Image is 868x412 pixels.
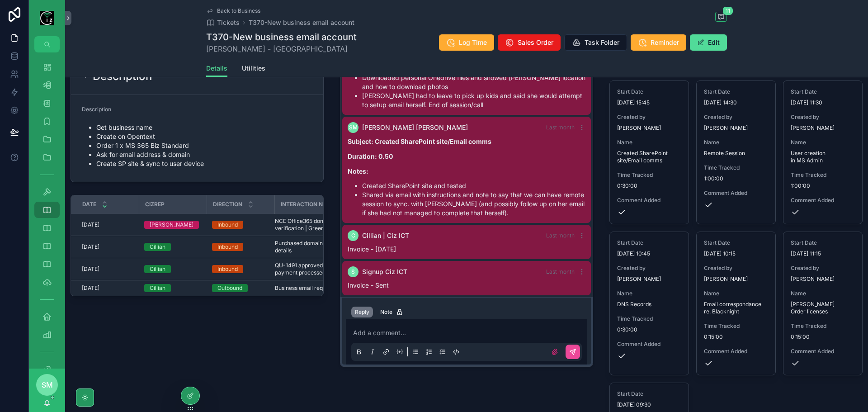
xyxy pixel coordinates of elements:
[791,348,855,355] span: Comment Added
[617,88,681,95] span: Start Date
[242,60,265,78] a: Utilities
[609,232,689,375] a: Start Date[DATE] 10:45Created by[PERSON_NAME]NameDNS RecordsTime Tracked0:30:00Comment Added
[631,34,686,51] button: Reminder
[281,201,332,208] span: Interaction Name
[791,333,855,341] span: 0:15:00
[96,159,312,168] li: Create SP site & sync to user device
[217,284,242,292] div: Outbound
[144,221,201,229] a: [PERSON_NAME]
[206,64,227,73] span: Details
[617,197,681,204] span: Comment Added
[617,401,681,408] span: [DATE] 09:30
[212,284,269,292] a: Outbound
[348,152,393,160] strong: Duration: 0.50
[791,124,835,132] span: [PERSON_NAME]
[362,181,585,190] li: Created SharePoint site and tested
[217,265,238,273] div: Inbound
[82,284,99,292] p: [DATE]
[791,265,855,272] span: Created by
[206,60,227,77] a: Details
[459,38,487,47] span: Log Time
[242,64,265,73] span: Utilities
[617,124,661,132] span: [PERSON_NAME]
[791,99,855,106] span: [DATE] 11:30
[351,268,355,275] span: S
[617,301,681,308] span: DNS Records
[704,275,748,283] span: [PERSON_NAME]
[362,231,409,240] span: Cillian | Ciz ICT
[651,38,679,47] span: Reminder
[791,239,855,246] span: Start Date
[144,284,201,292] a: Cillian
[212,221,269,229] a: Inbound
[275,218,339,232] a: NCE Office365 domain verification | Greensend
[145,201,165,208] span: CizRep
[546,268,575,275] span: Last month
[217,18,240,27] span: Tickets
[213,201,242,208] span: Direction
[217,243,238,251] div: Inbound
[362,190,585,218] li: Shared via email with instructions and note to say that we can have remote session to sync. with ...
[791,301,855,315] span: [PERSON_NAME] Order licenses
[217,7,260,14] span: Back to Business
[617,150,681,164] span: Created SharePoint site/Email comms
[150,221,193,229] div: [PERSON_NAME]
[704,99,768,106] span: [DATE] 14:30
[275,240,339,254] a: Purchased domain details
[791,114,855,121] span: Created by
[585,38,619,47] span: Task Folder
[791,182,855,189] span: 1:00:00
[96,150,312,159] li: Ask for email address & domain
[564,34,627,51] button: Task Folder
[144,243,201,251] a: Cillian
[82,284,133,292] a: [DATE]
[704,139,768,146] span: Name
[40,11,54,25] img: App logo
[617,290,681,297] span: Name
[212,243,269,251] a: Inbound
[96,123,312,132] li: Get business name
[348,245,396,253] span: Invoice - [DATE]
[617,171,681,179] span: Time Tracked
[791,197,855,204] span: Comment Added
[791,88,855,95] span: Start Date
[82,201,96,208] span: Date
[617,341,681,348] span: Comment Added
[546,232,575,239] span: Last month
[150,243,165,251] div: Cillian
[704,301,768,315] span: Email correspondance re. Blacknight
[791,290,855,297] span: Name
[783,81,863,224] a: Start Date[DATE] 11:30Created by[PERSON_NAME]NameUser creation in MS AdminTime Tracked1:00:00Comm...
[96,141,312,150] li: Order 1 x MS 365 Biz Standard
[351,232,355,239] span: C
[275,262,339,276] a: QU-1491 approved & full payment processed
[791,322,855,330] span: Time Tracked
[704,250,768,257] span: [DATE] 10:15
[722,6,733,15] span: 11
[348,281,389,289] span: Invoice - Sent
[362,267,407,276] span: Signup Ciz ICT
[791,139,855,146] span: Name
[704,189,768,197] span: Comment Added
[362,123,468,132] span: [PERSON_NAME] [PERSON_NAME]
[498,34,561,51] button: Sales Order
[29,52,65,369] div: scrollable content
[380,308,403,316] div: Note
[715,12,727,23] button: 11
[617,114,681,121] span: Created by
[617,239,681,246] span: Start Date
[275,284,325,292] span: Business email reqs
[704,333,768,341] span: 0:15:00
[82,221,99,228] p: [DATE]
[82,106,111,113] span: Description
[617,390,681,398] span: Start Date
[206,18,240,27] a: Tickets
[704,175,768,182] span: 1:00:00
[249,18,354,27] a: T370-New business email account
[696,232,776,375] a: Start Date[DATE] 10:15Created by[PERSON_NAME]NameEmail correspondance re. BlacknightTime Tracked0...
[348,167,368,175] strong: Notes:
[82,265,99,273] p: [DATE]
[82,243,99,251] p: [DATE]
